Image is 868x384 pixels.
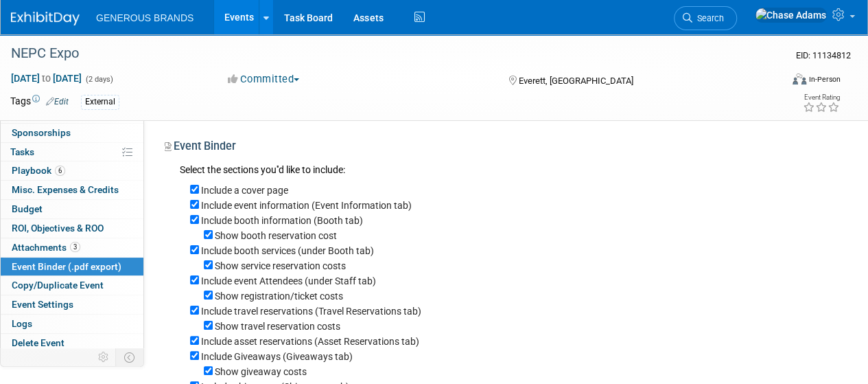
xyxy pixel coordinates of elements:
[215,291,343,302] label: Show registration/ticket costs
[692,13,724,23] span: Search
[55,166,65,176] span: 6
[11,12,80,25] img: ExhibitDay
[12,127,71,138] span: Sponsorships
[12,184,119,195] span: Misc. Expenses & Credits
[12,299,73,310] span: Event Settings
[10,146,34,157] span: Tasks
[12,318,32,329] span: Logs
[1,143,143,161] a: Tasks
[755,8,827,23] img: Chase Adams
[215,260,346,271] label: Show service reservation costs
[1,238,143,257] a: Attachments3
[1,200,143,218] a: Budget
[201,306,421,317] label: Include travel reservations (Travel Reservations tab)
[96,12,193,23] span: GENEROUS BRANDS
[92,348,116,366] td: Personalize Event Tab Strip
[808,74,841,84] div: In-Person
[40,73,53,84] span: to
[201,215,363,226] label: Include booth information (Booth tab)
[215,366,307,377] label: Show giveaway costs
[12,280,104,291] span: Copy/Duplicate Event
[1,219,143,238] a: ROI, Objectives & ROO
[12,223,104,234] span: ROI, Objectives & ROO
[201,336,419,347] label: Include asset reservations (Asset Reservations tab)
[201,245,374,256] label: Include booth services (under Booth tab)
[215,321,340,332] label: Show travel reservation costs
[1,258,143,276] a: Event Binder (.pdf export)
[1,295,143,314] a: Event Settings
[793,74,806,84] img: Format-Inperson.png
[10,94,69,110] td: Tags
[223,72,305,87] button: Committed
[116,348,144,366] td: Toggle Event Tabs
[12,242,80,253] span: Attachments
[1,315,143,333] a: Logs
[201,275,376,286] label: Include event Attendees (under Staff tab)
[201,185,288,196] label: Include a cover page
[1,181,143,199] a: Misc. Expenses & Credits
[1,161,143,180] a: Playbook6
[803,94,840,101] div: Event Rating
[70,242,80,252] span: 3
[12,337,64,348] span: Delete Event
[180,163,830,179] div: Select the sections you''d like to include:
[10,72,82,84] span: [DATE] [DATE]
[165,139,830,159] div: Event Binder
[719,71,841,92] div: Event Format
[1,124,143,142] a: Sponsorships
[6,41,770,66] div: NEPC Expo
[46,97,69,106] a: Edit
[796,50,851,60] span: Event ID: 11134812
[518,76,633,86] span: Everett, [GEOGRAPHIC_DATA]
[674,6,737,30] a: Search
[201,351,353,362] label: Include Giveaways (Giveaways tab)
[12,165,65,176] span: Playbook
[84,75,113,84] span: (2 days)
[12,203,43,214] span: Budget
[215,230,337,241] label: Show booth reservation cost
[12,261,121,272] span: Event Binder (.pdf export)
[1,334,143,352] a: Delete Event
[201,200,412,211] label: Include event information (Event Information tab)
[1,276,143,295] a: Copy/Duplicate Event
[81,95,119,109] div: External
